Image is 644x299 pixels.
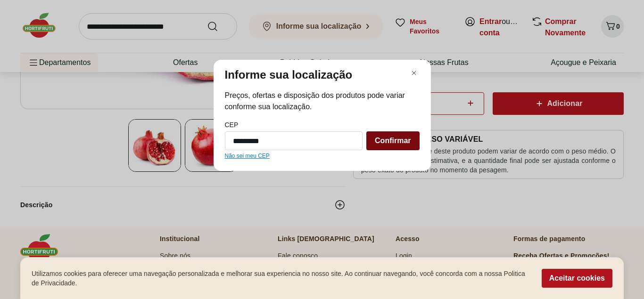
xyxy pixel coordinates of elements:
button: Fechar modal de regionalização [408,67,420,79]
p: Informe sua localização [225,67,353,82]
button: Aceitar cookies [542,269,612,288]
div: Modal de regionalização [214,60,431,171]
span: Preços, ofertas e disposição dos produtos pode variar conforme sua localização. [225,90,420,113]
a: Não sei meu CEP [225,152,270,160]
span: Confirmar [375,137,411,145]
button: Confirmar [366,131,419,150]
p: Utilizamos cookies para oferecer uma navegação personalizada e melhorar sua experiencia no nosso ... [32,269,530,288]
label: CEP [225,120,239,129]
